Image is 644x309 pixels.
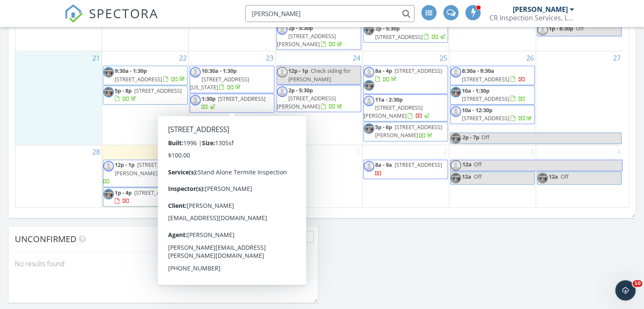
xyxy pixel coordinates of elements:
span: 12a [549,173,558,180]
span: [STREET_ADDRESS] [462,95,509,102]
span: 2p - 5:30p [288,24,313,32]
img: pxl_20230116_152811681.jpg [364,25,374,35]
a: Go to October 3, 2025 [528,145,536,159]
a: 8:30a - 9:30a [STREET_ADDRESS] [462,67,525,83]
img: default-user-f0147aede5fd5fa78ca7ade42f37bd4542148d508eef1c3d3ea960f66861d68b.jpg [451,160,461,171]
img: default-user-f0147aede5fd5fa78ca7ade42f37bd4542148d508eef1c3d3ea960f66861d68b.jpg [277,86,287,97]
a: 2p - 5:30p [STREET_ADDRESS][PERSON_NAME] [277,86,344,110]
a: Go to September 23, 2025 [264,51,275,65]
span: 10 [633,280,642,287]
a: 12p - 1p [STREET_ADDRESS][PERSON_NAME][US_STATE] [103,160,188,187]
span: [STREET_ADDRESS][US_STATE] [190,75,249,91]
td: Go to September 30, 2025 [189,145,276,207]
a: 1:30p [STREET_ADDRESS] [202,95,265,110]
a: 10a - 12:30p [STREET_ADDRESS] [462,106,533,122]
span: 5p - 6p [375,123,392,131]
img: default-user-f0147aede5fd5fa78ca7ade42f37bd4542148d508eef1c3d3ea960f66861d68b.jpg [537,25,548,35]
td: Go to September 25, 2025 [362,51,449,145]
span: [STREET_ADDRESS] [202,197,249,204]
span: [STREET_ADDRESS] [134,189,182,196]
span: [STREET_ADDRESS] [462,114,509,122]
a: Go to September 22, 2025 [177,51,188,65]
span: 10a - 1:30p [462,87,489,94]
span: [STREET_ADDRESS][PERSON_NAME] [375,123,442,139]
input: Search everything... [245,5,415,22]
span: Off [561,173,569,180]
span: 8a - 10:30a [202,161,229,168]
a: 2p - 5:30p [STREET_ADDRESS] [363,23,448,42]
img: pxl_20230116_152811681.jpg [364,80,374,91]
a: 5p - 6p [STREET_ADDRESS][PERSON_NAME] [375,123,442,139]
span: 2p - 5:30p [375,25,400,32]
td: Go to October 4, 2025 [536,145,622,207]
img: pxl_20230116_152811681.jpg [103,67,114,77]
span: Check siding for [PERSON_NAME] [288,67,351,83]
span: 2p - 5:30p [288,86,313,94]
iframe: Intercom live chat [615,280,636,301]
a: 10a - 1:30p [STREET_ADDRESS] [462,87,525,102]
span: Off [576,25,584,32]
a: 3p - 5:30p [STREET_ADDRESS] [202,189,257,204]
a: 8a - 9a [STREET_ADDRESS] [375,161,442,177]
img: pxl_20230116_152811681.jpg [451,173,461,183]
span: [STREET_ADDRESS][PERSON_NAME] [190,169,249,185]
span: 8a - 9a [375,161,392,168]
img: default-user-f0147aede5fd5fa78ca7ade42f37bd4542148d508eef1c3d3ea960f66861d68b.jpg [190,67,201,77]
span: SPECTORA [89,4,158,22]
img: pxl_20230116_152811681.jpg [537,173,548,183]
a: Go to September 21, 2025 [91,51,102,65]
a: 5p - 6p [STREET_ADDRESS][PERSON_NAME] [363,122,448,141]
a: 3p - 5:30p [STREET_ADDRESS] [190,188,274,207]
td: Go to September 29, 2025 [102,145,189,207]
span: 12p - 1p [288,67,308,74]
a: 10:30a - 1:30p [STREET_ADDRESS][US_STATE] [190,66,274,93]
span: [STREET_ADDRESS][PERSON_NAME] [277,32,336,48]
span: 3p - 5:30p [202,189,226,196]
td: Go to September 27, 2025 [536,51,622,145]
a: 11a - 2:30p [STREET_ADDRESS][PERSON_NAME] [364,96,431,119]
span: 10a - 12:30p [462,106,492,114]
img: default-user-f0147aede5fd5fa78ca7ade42f37bd4542148d508eef1c3d3ea960f66861d68b.jpg [190,161,201,171]
div: No results found [8,252,318,275]
a: 2p - 5:30p [STREET_ADDRESS][PERSON_NAME] [276,23,361,50]
a: 1p - 4p [STREET_ADDRESS] [103,188,188,207]
a: Go to September 25, 2025 [438,51,449,65]
a: 8a - 10:30a [STREET_ADDRESS][PERSON_NAME] [190,160,274,187]
a: 12p - 1p [STREET_ADDRESS][PERSON_NAME][US_STATE] [103,161,185,185]
a: 9:30a - 1:30p [STREET_ADDRESS] [115,67,186,83]
img: pxl_20230116_152811681.jpg [451,87,461,97]
a: 8a - 4p [STREET_ADDRESS] [375,67,442,83]
a: Go to September 24, 2025 [351,51,362,65]
span: Off [481,133,489,141]
span: [STREET_ADDRESS][PERSON_NAME] [364,104,423,119]
span: 1p - 8:30p [549,25,573,32]
a: 2p - 5:30p [STREET_ADDRESS][PERSON_NAME] [277,24,344,48]
a: Go to October 1, 2025 [355,145,362,159]
a: 5p - 8p [STREET_ADDRESS] [103,86,188,105]
img: pxl_20230116_152811681.jpg [103,87,114,97]
img: default-user-f0147aede5fd5fa78ca7ade42f37bd4542148d508eef1c3d3ea960f66861d68b.jpg [190,189,201,199]
td: Go to September 22, 2025 [102,51,189,145]
span: 8a - 4p [375,67,392,74]
a: 8:30a - 9:30a [STREET_ADDRESS] [450,66,535,85]
td: Go to September 23, 2025 [189,51,276,145]
img: default-user-f0147aede5fd5fa78ca7ade42f37bd4542148d508eef1c3d3ea960f66861d68b.jpg [277,24,287,35]
span: [STREET_ADDRESS] [395,161,442,168]
a: Go to September 26, 2025 [525,51,536,65]
span: [STREET_ADDRESS] [395,67,442,74]
a: Go to October 2, 2025 [442,145,449,159]
span: 1:30p [202,95,216,102]
span: 8:30a - 9:30a [462,67,494,74]
td: Go to September 26, 2025 [449,51,536,145]
a: 5p - 8p [STREET_ADDRESS] [115,87,182,102]
span: 12a [462,173,471,180]
span: [STREET_ADDRESS] [375,33,423,41]
td: Go to October 2, 2025 [362,145,449,207]
a: 2p - 5:30p [STREET_ADDRESS][PERSON_NAME] [276,85,361,113]
span: Unconfirmed [15,233,77,245]
a: 10a - 12:30p [STREET_ADDRESS] [450,105,535,124]
a: 8a - 4p [STREET_ADDRESS] [363,66,448,94]
span: 9:30a - 1:30p [115,67,147,74]
a: SPECTORA [64,11,158,29]
span: 12p - 1p [115,161,135,168]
